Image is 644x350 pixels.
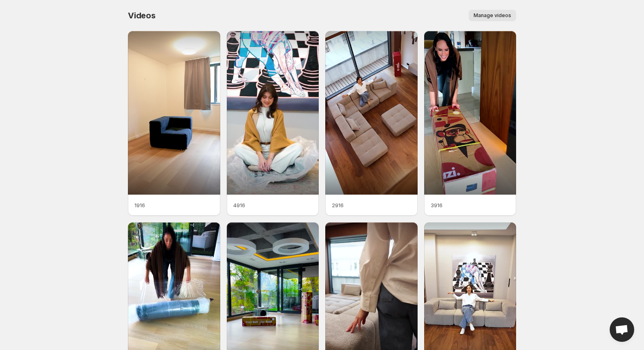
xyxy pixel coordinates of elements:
p: 3916 [431,201,510,209]
span: Manage videos [474,12,511,19]
p: 1916 [134,201,214,209]
button: Manage videos [469,10,516,21]
p: 2916 [332,201,411,209]
p: 4916 [233,201,313,209]
div: Open chat [610,317,634,342]
span: Videos [128,11,156,20]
